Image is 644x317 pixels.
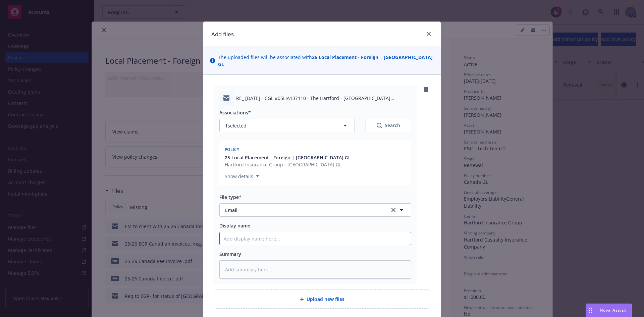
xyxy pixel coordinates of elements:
button: Emailclear selection [219,203,411,217]
span: Upload new files [307,296,344,303]
span: File type* [219,194,241,200]
div: Upload new files [214,289,430,309]
span: Nova Assist [600,307,626,313]
span: Email [225,207,380,214]
button: Nova Assist [586,304,632,317]
div: Drag to move [586,304,594,317]
input: Add display name here... [220,232,411,245]
span: Summary [219,251,241,257]
a: clear selection [389,206,397,214]
span: Display name [219,222,250,229]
